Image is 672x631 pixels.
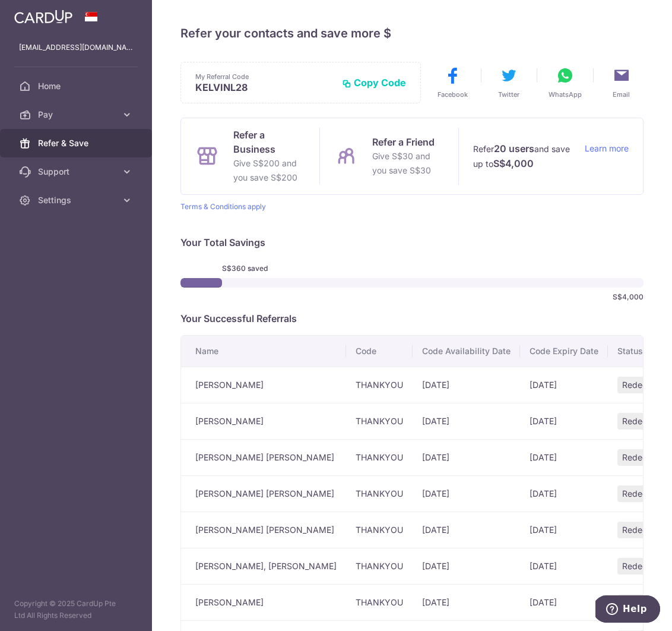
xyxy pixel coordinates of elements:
[181,367,346,403] td: [PERSON_NAME]
[617,485,669,502] span: Redeemed
[346,548,413,584] td: THANKYOU
[520,403,608,439] td: [DATE]
[222,264,284,273] span: S$360 saved
[346,584,413,620] td: THANKYOU
[520,367,608,403] td: [DATE]
[498,90,519,99] span: Twitter
[38,80,116,92] span: Home
[413,367,520,403] td: [DATE]
[595,595,660,625] iframe: Opens a widget where you can find more information
[181,336,346,367] th: Name
[195,81,332,93] p: KELVINL28
[413,439,520,475] td: [DATE]
[549,90,582,99] span: WhatsApp
[474,66,544,99] button: Twitter
[585,141,629,171] a: Learn more
[438,90,468,99] span: Facebook
[413,512,520,548] td: [DATE]
[180,24,644,43] h4: Refer your contacts and save more $
[617,413,669,430] span: Redeemed
[346,475,413,512] td: THANKYOU
[233,128,305,156] p: Refer a Business
[617,449,669,466] span: Redeemed
[520,512,608,548] td: [DATE]
[181,475,346,512] td: [PERSON_NAME] [PERSON_NAME]
[38,194,116,206] span: Settings
[520,439,608,475] td: [DATE]
[342,77,406,89] button: Copy Code
[346,367,413,403] td: THANKYOU
[27,8,52,19] span: Help
[372,135,444,149] p: Refer a Friend
[413,336,520,367] th: Code Availability Date
[520,548,608,584] td: [DATE]
[181,584,346,620] td: [PERSON_NAME]
[181,512,346,548] td: [PERSON_NAME] [PERSON_NAME]
[38,109,116,121] span: Pay
[613,292,644,302] span: S$4,000
[413,584,520,620] td: [DATE]
[587,66,657,99] button: Email
[233,156,305,185] p: Give S$200 and you save S$200
[181,548,346,584] td: [PERSON_NAME], [PERSON_NAME]
[473,141,575,171] p: Refer and save up to
[520,475,608,512] td: [DATE]
[38,137,116,149] span: Refer & Save
[617,558,669,575] span: Redeemed
[617,377,669,393] span: Redeemed
[19,42,133,53] p: [EMAIL_ADDRESS][DOMAIN_NAME]
[372,149,444,178] p: Give S$30 and you save S$30
[181,403,346,439] td: [PERSON_NAME]
[346,439,413,475] td: THANKYOU
[494,141,534,156] strong: 20 users
[613,90,630,99] span: Email
[417,66,487,99] button: Facebook
[180,202,266,211] a: Terms & Conditions apply
[413,548,520,584] td: [DATE]
[180,311,644,326] p: Your Successful Referrals
[195,72,332,81] p: My Referral Code
[617,522,669,538] span: Redeemed
[14,10,72,24] img: CardUp
[530,66,600,99] button: WhatsApp
[181,439,346,475] td: [PERSON_NAME] [PERSON_NAME]
[520,336,608,367] th: Code Expiry Date
[346,403,413,439] td: THANKYOU
[346,512,413,548] td: THANKYOU
[493,156,534,171] strong: S$4,000
[520,584,608,620] td: [DATE]
[346,336,413,367] th: Code
[180,235,644,250] p: Your Total Savings
[413,475,520,512] td: [DATE]
[413,403,520,439] td: [DATE]
[38,166,116,178] span: Support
